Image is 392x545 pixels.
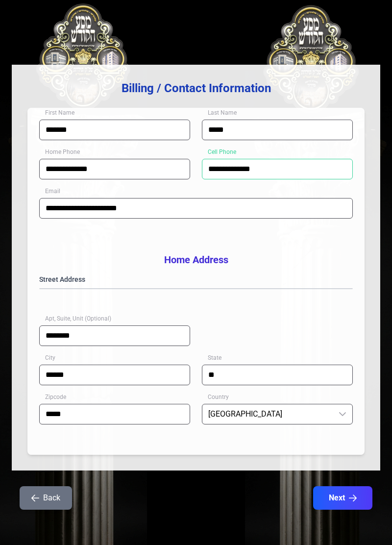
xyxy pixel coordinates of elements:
div: dropdown trigger [333,404,352,424]
h3: Home Address [39,253,353,267]
button: Next [313,486,372,510]
span: United States [202,404,333,424]
h3: Billing / Contact Information [27,80,365,96]
label: Street Address [39,274,353,284]
button: Back [20,486,72,510]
